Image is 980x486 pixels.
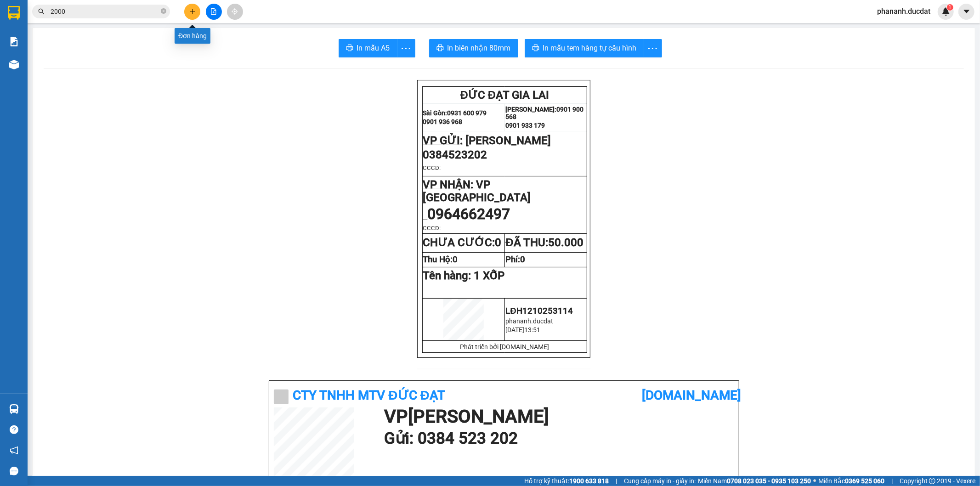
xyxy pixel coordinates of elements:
[929,478,935,484] span: copyright
[51,6,159,17] input: Tìm tên, số ĐT hoặc mã đơn
[184,4,200,20] button: plus
[818,476,884,486] span: Miền Bắc
[891,476,893,486] span: |
[423,236,502,249] strong: CHƯA CƯỚC:
[6,10,91,23] span: [PERSON_NAME]
[624,476,696,486] span: Cung cấp máy in - giấy in:
[9,404,19,414] img: warehouse-icon
[423,269,505,282] span: Tên hàng:
[963,7,971,16] span: caret-down
[942,7,950,16] img: icon-new-feature
[727,477,811,485] strong: 0708 023 035 - 0935 103 250
[232,8,238,15] span: aim
[495,236,502,249] span: 0
[505,106,583,120] strong: 0901 900 568
[532,44,539,53] span: printer
[448,42,511,54] span: In biên nhận 80mm
[845,477,884,485] strong: 0369 525 060
[505,254,525,265] strong: Phí:
[227,4,243,20] button: aim
[423,225,441,232] span: CCCD:
[505,317,553,325] span: phananh.ducdat
[525,39,644,57] button: printerIn mẫu tem hàng tự cấu hình
[10,467,18,475] span: message
[947,4,953,11] sup: 1
[423,109,448,117] strong: Sài Gòn:
[548,236,583,249] span: 50.000
[423,134,463,147] span: VP GỬI:
[38,8,45,15] span: search
[520,254,525,265] span: 0
[505,236,583,249] strong: ĐÃ THU:
[423,178,531,204] span: VP [GEOGRAPHIC_DATA]
[524,326,540,333] span: 13:51
[423,254,458,265] strong: Thu Hộ:
[339,39,397,57] button: printerIn mẫu A5
[206,4,222,20] button: file-add
[210,8,217,15] span: file-add
[448,109,487,117] strong: 0931 600 979
[293,388,445,403] b: CTy TNHH MTV ĐỨC ĐẠT
[10,446,18,455] span: notification
[466,134,551,147] span: [PERSON_NAME]
[9,60,19,69] img: warehouse-icon
[813,479,816,483] span: ⚪️
[161,7,166,16] span: close-circle
[428,205,510,223] span: 0964662497
[8,6,20,20] img: logo-vxr
[6,24,70,37] span: 0384523202
[698,476,811,486] span: Miền Nam
[357,42,390,54] span: In mẫu A5
[644,43,662,54] span: more
[6,50,57,62] span: VP NHẬN:
[870,6,938,17] span: phananh.ducdat
[453,254,458,265] span: 0
[644,39,662,57] button: more
[423,148,487,161] span: 0384523202
[422,341,587,353] td: Phát triển bởi [DOMAIN_NAME]
[436,44,444,53] span: printer
[460,89,549,102] span: ĐỨC ĐẠT GIA LAI
[505,326,524,333] span: [DATE]
[642,388,741,403] b: [DOMAIN_NAME]
[161,8,166,14] span: close-circle
[429,39,518,57] button: printerIn biên nhận 80mm
[10,425,18,434] span: question-circle
[397,39,415,57] button: more
[423,164,441,171] span: CCCD:
[616,476,617,486] span: |
[543,42,637,54] span: In mẫu tem hàng tự cấu hình
[189,8,196,15] span: plus
[6,50,114,75] span: VP [GEOGRAPHIC_DATA]
[384,407,730,426] h1: VP [PERSON_NAME]
[505,306,572,316] span: LĐH1210253114
[569,477,609,485] strong: 1900 633 818
[397,43,415,54] span: more
[384,426,730,451] h1: Gửi: 0384 523 202
[9,37,19,46] img: solution-icon
[948,4,952,11] span: 1
[524,476,609,486] span: Hỗ trợ kỹ thuật:
[423,118,463,125] strong: 0901 936 968
[505,122,545,129] strong: 0901 933 179
[346,44,353,53] span: printer
[958,4,974,20] button: caret-down
[474,269,505,282] span: 1 XỐP
[505,106,556,113] strong: [PERSON_NAME]:
[423,178,474,191] span: VP NHẬN:
[6,39,24,45] span: CCCD:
